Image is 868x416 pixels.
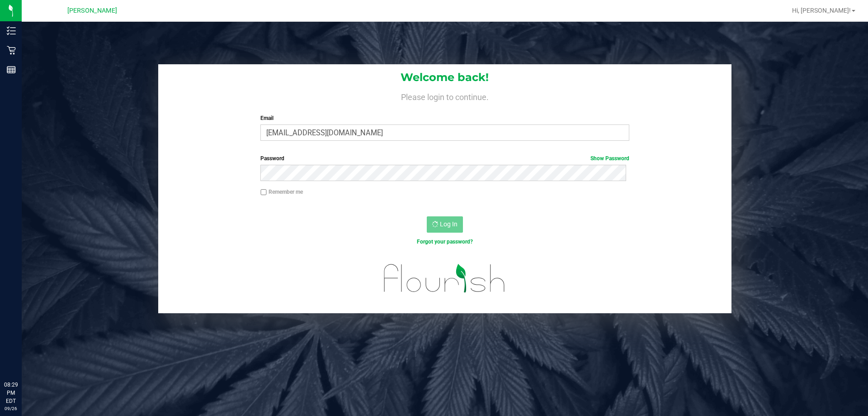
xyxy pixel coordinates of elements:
[590,155,629,162] a: Show Password
[158,72,731,83] h1: Welcome back!
[260,155,284,162] span: Password
[792,7,851,14] span: Hi, [PERSON_NAME]!
[417,239,473,245] a: Forgot your password?
[260,114,629,122] label: Email
[4,405,18,412] p: 09/26
[7,65,16,74] inline-svg: Reports
[7,26,16,35] inline-svg: Inventory
[440,220,458,228] span: Log In
[7,46,16,55] inline-svg: Retail
[67,7,117,14] span: [PERSON_NAME]
[260,188,303,196] label: Remember me
[4,381,18,405] p: 08:29 PM EDT
[373,255,516,301] img: flourish_logo.svg
[260,189,267,196] input: Remember me
[158,91,731,101] h4: Please login to continue.
[427,216,463,233] button: Log In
